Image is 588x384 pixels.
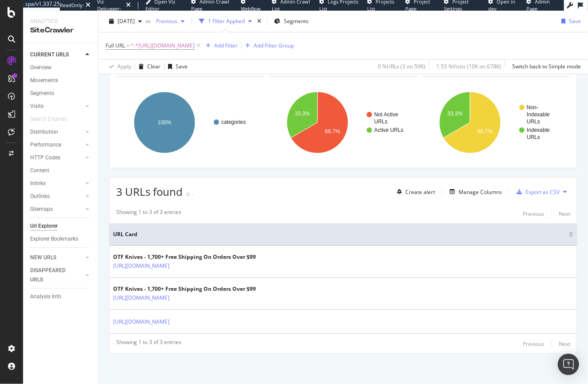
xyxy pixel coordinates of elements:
[527,104,538,111] text: Non-
[106,42,125,49] span: Full URL
[186,193,190,196] img: Equal
[478,128,493,135] text: 66.7%
[113,285,256,293] div: OTF Knives - 1,700+ Free Shipping On Orders Over $99
[113,293,169,302] a: [URL][DOMAIN_NAME]
[422,84,568,161] svg: A chart.
[118,17,135,25] span: 2025 Sep. 4th
[559,210,570,218] div: Next
[30,50,69,59] div: CURRENT URLS
[30,102,43,111] div: Visits
[214,42,238,49] div: Add Filter
[30,76,92,85] a: Movements
[559,340,570,348] div: Next
[113,261,169,270] a: [URL][DOMAIN_NAME]
[30,18,91,25] div: Analytics
[30,25,91,36] div: SiteCrawler
[325,128,340,135] text: 66.7%
[405,188,435,196] div: Create alert
[30,140,61,150] div: Performance
[30,234,92,244] a: Explorer Bookmarks
[106,14,145,28] button: [DATE]
[30,205,53,214] div: Sitemaps
[30,102,83,111] a: Visits
[459,188,502,196] div: Manage Columns
[374,127,404,133] text: Active URLs
[569,17,581,25] div: Save
[126,42,129,49] span: =
[30,63,51,72] div: Overview
[527,127,550,133] text: Indexable
[30,234,78,244] div: Explorer Bookmarks
[255,17,263,26] div: times
[527,119,540,125] text: URLs
[113,317,169,326] a: [URL][DOMAIN_NAME]
[527,134,540,140] text: URLs
[241,5,261,12] span: Webflow
[30,292,61,301] div: Analysis Info
[30,127,58,137] div: Distribution
[106,59,131,74] button: Apply
[30,253,83,262] a: NEW URLS
[147,63,161,70] div: Clear
[30,205,83,214] a: Sitemaps
[523,340,544,348] div: Previous
[30,253,56,262] div: NEW URLS
[523,208,544,219] button: Previous
[374,119,388,125] text: URLs
[523,210,544,218] div: Previous
[30,192,83,201] a: Outlinks
[30,63,92,72] a: Overview
[208,17,245,25] div: 1 Filter Applied
[30,76,58,85] div: Movements
[116,338,181,349] div: Showing 1 to 3 of 3 entries
[192,190,193,198] div: -
[558,354,579,375] div: Open Intercom Messenger
[30,153,60,162] div: HTTP Codes
[165,59,188,74] button: Save
[270,14,312,28] button: Segments
[393,185,435,199] button: Create alert
[374,111,398,118] text: Not Active
[30,140,83,150] a: Performance
[113,253,256,261] div: OTF Knives - 1,700+ Free Shipping On Orders Over $99
[242,40,294,51] button: Add Filter Group
[135,59,161,74] button: Clear
[295,111,310,117] text: 33.3%
[176,63,188,70] div: Save
[30,115,76,124] a: Search Engines
[196,14,255,28] button: 1 Filter Applied
[525,188,560,196] div: Export as CSV
[513,185,560,199] button: Export as CSV
[116,84,263,161] svg: A chart.
[30,192,50,201] div: Outlinks
[30,166,92,175] a: Content
[30,292,92,301] a: Analysis Info
[254,42,294,49] div: Add Filter Group
[558,14,581,28] button: Save
[116,184,183,199] span: 3 URLs found
[378,63,425,70] div: 0 % URLs ( 3 on 59K )
[30,266,83,285] a: DISAPPEARED URLS
[284,17,309,25] span: Segments
[269,84,416,161] svg: A chart.
[30,266,75,285] div: DISAPPEARED URLS
[523,338,544,349] button: Previous
[446,186,502,197] button: Manage Columns
[30,166,49,175] div: Content
[145,17,153,25] span: vs
[202,40,238,51] button: Add Filter
[118,63,131,70] div: Apply
[30,50,83,59] a: CURRENT URLS
[60,2,84,9] div: ReadOnly:
[30,115,67,124] div: Search Engines
[113,230,567,238] span: URL Card
[131,40,195,52] span: ^.*[URL][DOMAIN_NAME]
[527,111,550,118] text: Indexable
[30,179,83,188] a: Inlinks
[116,208,181,219] div: Showing 1 to 3 of 3 entries
[221,119,246,125] text: categories
[153,17,177,25] span: Previous
[559,208,570,219] button: Next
